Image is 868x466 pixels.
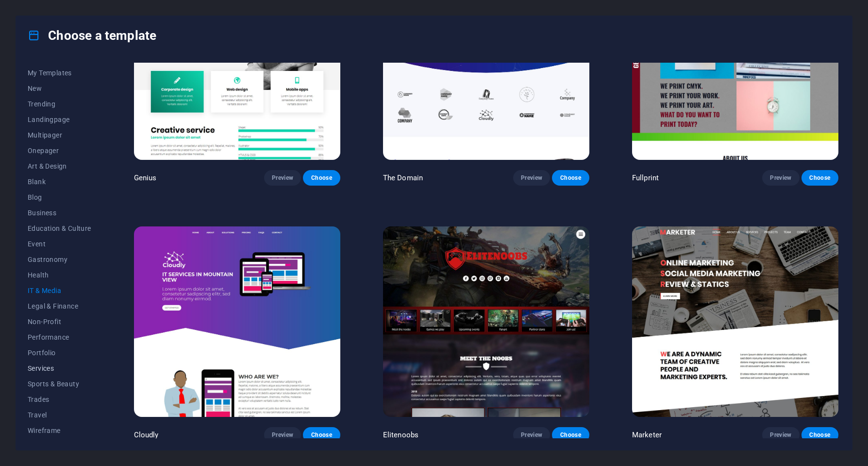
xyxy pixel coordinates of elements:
button: Choose [801,427,838,443]
span: IT & Media [28,287,91,294]
span: Landingpage [28,116,91,123]
span: Services [28,364,91,372]
span: Performance [28,333,91,341]
span: Event [28,240,91,248]
p: Marketer [632,430,662,440]
span: Preview [521,174,542,182]
button: Wireframe [28,423,91,438]
p: Fullprint [632,173,659,183]
button: Blank [28,174,91,190]
p: Genius [134,173,157,183]
button: Choose [303,427,340,443]
span: Travel [28,411,91,419]
button: Preview [762,170,799,186]
p: Elitenoobs [383,430,418,440]
span: Sports & Beauty [28,380,91,388]
p: Cloudly [134,430,159,440]
span: Art & Design [28,162,91,170]
span: Legal & Finance [28,302,91,310]
button: New [28,81,91,96]
button: Landingpage [28,112,91,127]
button: Preview [513,170,550,186]
button: Trades [28,392,91,407]
span: My Templates [28,69,91,77]
button: Services [28,361,91,376]
span: Non-Profit [28,318,91,326]
button: Art & Design [28,158,91,174]
button: Portfolio [28,345,91,361]
span: Portfolio [28,349,91,357]
span: Choose [311,431,332,439]
span: Wireframe [28,427,91,434]
span: Preview [770,174,791,182]
button: Blog [28,190,91,205]
button: Performance [28,329,91,345]
button: Preview [264,170,301,186]
span: Preview [272,431,293,439]
span: Health [28,271,91,279]
button: Education & Culture [28,221,91,236]
button: Event [28,236,91,252]
img: Cloudly [134,226,340,417]
span: Choose [809,431,831,439]
button: Preview [762,427,799,443]
span: Choose [311,174,332,182]
button: IT & Media [28,283,91,298]
button: Sports & Beauty [28,376,91,392]
button: Business [28,205,91,221]
span: Preview [272,174,293,182]
span: Choose [560,174,581,182]
button: Travel [28,407,91,423]
button: Gastronomy [28,252,91,267]
button: Choose [801,170,838,186]
span: Preview [521,431,542,439]
button: Choose [552,170,589,186]
button: Health [28,267,91,283]
span: Gastronomy [28,256,91,263]
button: Preview [264,427,301,443]
button: Trending [28,96,91,112]
span: Education & Culture [28,224,91,232]
span: Onepager [28,147,91,155]
button: Preview [513,427,550,443]
button: Choose [303,170,340,186]
button: Multipager [28,127,91,143]
span: Trades [28,396,91,403]
span: Blank [28,178,91,186]
img: Elitenoobs [383,226,589,417]
button: My Templates [28,65,91,81]
button: Onepager [28,143,91,158]
span: Preview [770,431,791,439]
button: Choose [552,427,589,443]
span: Choose [560,431,581,439]
span: Multipager [28,131,91,139]
h4: Choose a template [28,28,156,43]
span: Business [28,209,91,217]
button: Non-Profit [28,314,91,329]
span: Trending [28,100,91,108]
span: Choose [809,174,831,182]
button: Legal & Finance [28,298,91,314]
p: The Domain [383,173,423,183]
img: Marketer [632,226,838,417]
span: New [28,85,91,92]
span: Blog [28,193,91,201]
